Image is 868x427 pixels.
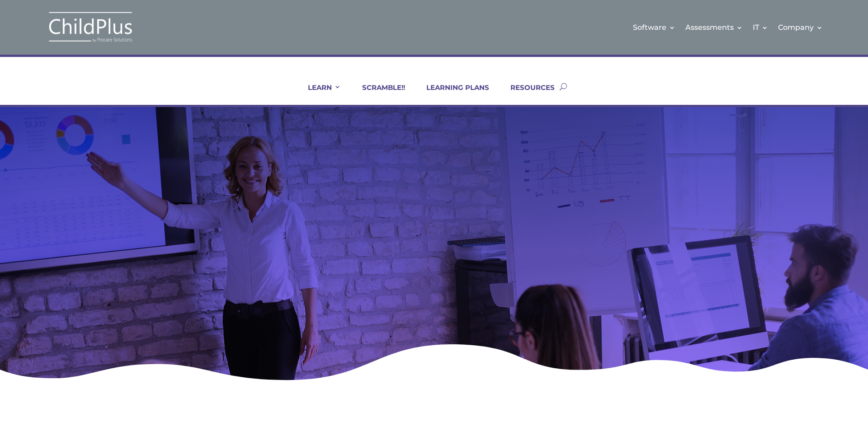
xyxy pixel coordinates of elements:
[499,83,555,105] a: RESOURCES
[415,83,489,105] a: LEARNING PLANS
[753,9,768,46] a: IT
[633,9,675,46] a: Software
[778,9,823,46] a: Company
[351,83,405,105] a: SCRAMBLE!!
[297,83,341,105] a: LEARN
[685,9,743,46] a: Assessments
